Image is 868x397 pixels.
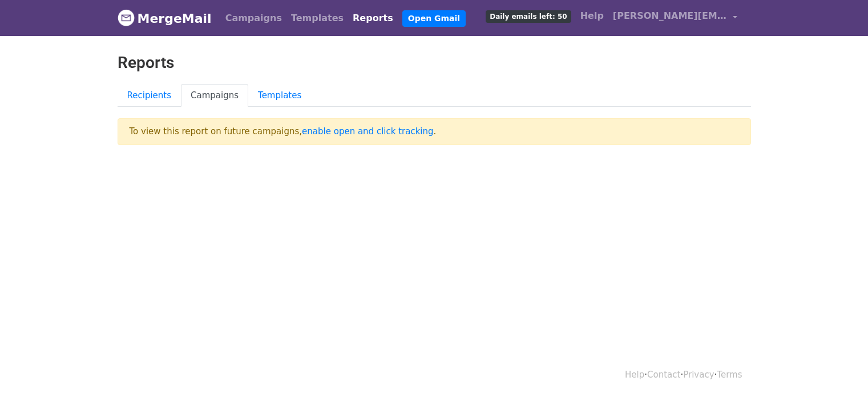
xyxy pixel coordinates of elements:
[717,370,742,380] a: Terms
[118,53,751,73] h2: Reports
[118,118,751,145] p: To view this report on future campaigns, .
[683,370,714,380] a: Privacy
[625,370,644,380] a: Help
[286,7,348,30] a: Templates
[118,6,212,30] a: MergeMail
[402,10,466,27] a: Open Gmail
[608,5,742,31] a: [PERSON_NAME][EMAIL_ADDRESS][PERSON_NAME][DOMAIN_NAME]
[221,7,286,30] a: Campaigns
[647,370,680,380] a: Contact
[118,9,135,26] img: MergeMail logo
[181,84,248,107] a: Campaigns
[118,84,181,107] a: Recipients
[348,7,398,30] a: Reports
[481,5,575,27] a: Daily emails left: 50
[613,9,727,23] span: [PERSON_NAME][EMAIL_ADDRESS][PERSON_NAME][DOMAIN_NAME]
[248,84,311,107] a: Templates
[576,5,608,27] a: Help
[486,10,571,23] span: Daily emails left: 50
[302,126,433,137] a: enable open and click tracking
